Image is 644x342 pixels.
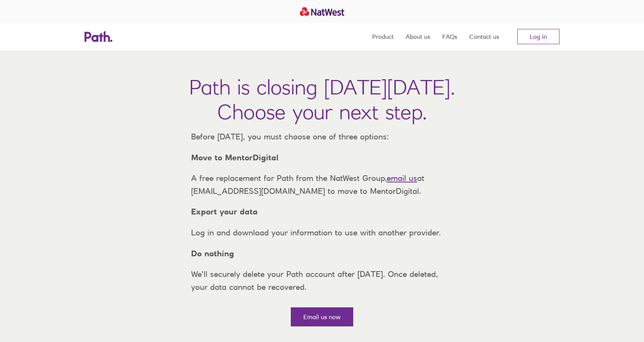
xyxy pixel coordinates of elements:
[442,23,457,50] a: FAQs
[387,173,417,183] a: email us
[469,23,499,50] a: Contact us
[185,172,459,197] p: A free replacement for Path from the NatWest Group, at [EMAIL_ADDRESS][DOMAIN_NAME] to move to Me...
[517,29,560,44] a: Log in
[191,249,234,258] strong: Do nothing
[185,226,459,239] p: Log in and download your information to use with another provider.
[291,307,353,326] a: Email us now
[185,130,459,143] p: Before [DATE], you must choose one of three options:
[191,153,279,162] strong: Move to MentorDigital
[372,23,394,50] a: Product
[406,23,430,50] a: About us
[185,268,459,293] p: We’ll securely delete your Path account after [DATE]. Once deleted, your data cannot be recovered.
[191,207,258,216] strong: Export your data
[189,75,455,124] h1: Path is closing [DATE][DATE]. Choose your next step.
